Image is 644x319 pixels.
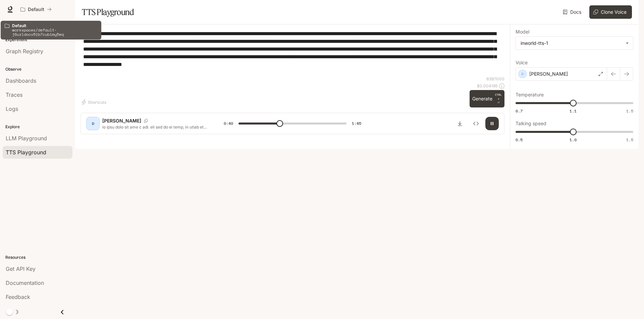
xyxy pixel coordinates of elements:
[516,108,523,114] span: 0.7
[352,120,361,127] span: 1:45
[516,29,529,34] p: Model
[486,76,504,82] p: 839 / 1000
[495,93,502,105] p: ⏎
[12,28,97,36] p: workspaces/default-j6uzldocv5ib7cubimy5eq
[102,117,141,124] p: [PERSON_NAME]
[516,121,546,126] p: Talking speed
[626,108,633,114] span: 1.5
[453,117,467,130] button: Download audio
[570,137,577,143] span: 1.0
[561,5,584,19] a: Docs
[80,97,109,107] button: Shortcuts
[141,119,151,123] button: Copy Voice ID
[470,90,504,107] button: GenerateCTRL +⏎
[82,5,134,19] h1: TTS Playground
[516,60,528,65] p: Voice
[529,71,568,77] p: [PERSON_NAME]
[17,3,55,16] button: All workspaces
[469,117,483,130] button: Inspect
[516,92,544,97] p: Temperature
[224,120,233,127] span: 0:40
[12,23,97,28] p: Default
[570,108,577,114] span: 1.1
[626,137,633,143] span: 1.5
[102,124,208,130] p: lo ipsu dolo sit ame c adi. eli sed do ei temp, in utlab etd magn ali eni. ad m, ven qui n ex ull...
[589,5,632,19] button: Clone Voice
[88,118,98,129] div: D
[516,37,633,50] div: inworld-tts-1
[521,40,622,47] div: inworld-tts-1
[28,7,44,12] p: Default
[495,93,502,101] p: CTRL +
[516,137,523,143] span: 0.5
